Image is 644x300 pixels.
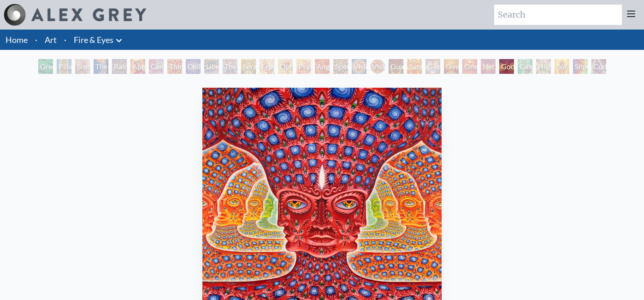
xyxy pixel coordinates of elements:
[6,35,28,45] a: Home
[75,59,90,74] div: Study for the Great Turn
[407,59,422,74] div: Sunyata
[223,59,237,74] div: The Seer
[370,59,385,74] div: Vision Crystal Tondo
[45,33,57,46] a: Art
[31,30,41,50] li: ·
[57,59,71,74] div: Pillar of Awareness
[149,59,164,74] div: Cannabis Sutra
[494,5,622,25] input: Search
[315,59,330,74] div: Angel Skin
[186,59,201,74] div: Collective Vision
[112,59,127,74] div: Rainbow Eye Ripple
[204,59,219,74] div: Liberation Through Seeing
[481,59,496,74] div: Net of Being
[555,59,569,74] div: Sol Invictus
[130,59,145,74] div: Aperture
[278,59,293,74] div: Ophanic Eyelash
[499,59,514,74] div: Godself
[444,59,459,74] div: Oversoul
[425,59,440,74] div: Cosmic Elf
[536,59,551,74] div: Higher Vision
[74,33,113,46] a: Fire & Eyes
[573,59,588,74] div: Shpongled
[60,30,70,50] li: ·
[591,59,606,74] div: Cuddle
[518,59,532,74] div: Cannafist
[94,59,108,74] div: The Torch
[241,59,256,74] div: Seraphic Transport Docking on the Third Eye
[333,59,348,74] div: Spectral Lotus
[389,59,403,74] div: Guardian of Infinite Vision
[296,59,311,74] div: Psychomicrograph of a Fractal Paisley Cherub Feather Tip
[38,59,53,74] div: Green Hand
[167,59,182,74] div: Third Eye Tears of Joy
[352,59,366,74] div: Vision Crystal
[260,59,274,74] div: Fractal Eyes
[462,59,477,74] div: One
